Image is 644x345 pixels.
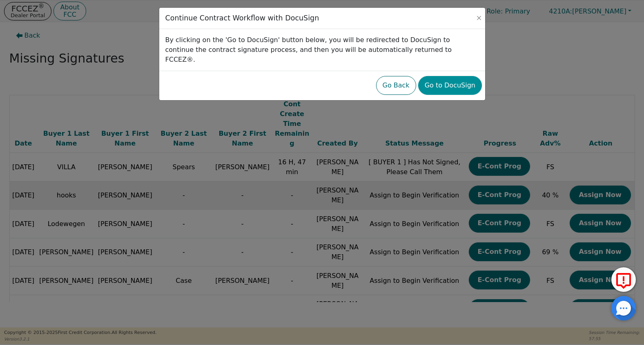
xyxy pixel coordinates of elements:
p: By clicking on the 'Go to DocuSign' button below, you will be redirected to DocuSign to continue ... [165,35,479,65]
button: Go Back [376,76,416,95]
h3: Continue Contract Workflow with DocuSign [165,14,319,22]
button: Report Error to FCC [611,267,636,292]
button: Go to DocuSign [418,76,482,95]
button: Close [475,14,483,22]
